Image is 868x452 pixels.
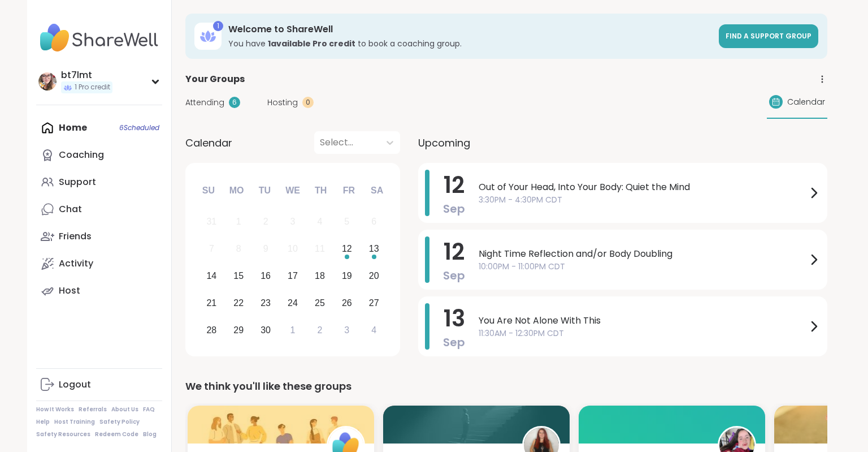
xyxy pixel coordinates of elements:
div: Host [59,285,80,297]
div: Logout [59,378,91,391]
a: About Us [111,406,138,414]
span: Night Time Reflection and/or Body Doubling [479,247,807,261]
div: Not available Thursday, September 4th, 2025 [308,210,332,234]
div: 22 [233,295,244,311]
a: Friends [36,223,162,250]
div: 21 [206,295,216,311]
div: Choose Thursday, October 2nd, 2025 [308,318,332,342]
div: Choose Friday, September 19th, 2025 [335,264,359,289]
div: 11 [315,241,325,256]
div: 30 [261,322,271,338]
span: Calendar [185,135,232,150]
div: Choose Sunday, September 14th, 2025 [199,264,224,289]
div: 6 [229,97,240,108]
div: 6 [371,214,376,229]
div: Chat [59,203,82,216]
span: Sep [443,201,465,217]
div: Not available Saturday, September 6th, 2025 [362,210,386,234]
div: Fr [336,178,361,203]
div: Choose Monday, September 22nd, 2025 [227,291,251,315]
div: 23 [261,295,271,311]
div: bt7lmt [61,69,112,81]
span: 12 [444,169,465,201]
div: 4 [371,322,376,338]
div: 26 [342,295,352,311]
div: Sa [364,178,389,203]
span: Calendar [787,96,825,108]
div: 25 [315,295,325,311]
div: Th [309,178,333,203]
div: Choose Saturday, September 13th, 2025 [362,237,386,261]
div: Choose Wednesday, October 1st, 2025 [281,318,305,342]
div: month 2025-09 [198,208,387,343]
div: Choose Friday, October 3rd, 2025 [335,318,359,342]
div: Not available Tuesday, September 2nd, 2025 [254,210,278,234]
span: Hosting [267,97,298,109]
div: Choose Friday, September 26th, 2025 [335,291,359,315]
div: 16 [261,268,271,283]
div: Choose Sunday, September 28th, 2025 [199,318,224,342]
div: 24 [288,295,298,311]
div: 17 [288,268,298,283]
div: 13 [369,241,379,256]
a: Host [36,277,162,304]
a: Safety Policy [99,418,140,426]
a: Redeem Code [95,431,138,438]
div: 19 [342,268,352,283]
div: Choose Tuesday, September 23rd, 2025 [254,291,278,315]
div: Tu [252,178,277,203]
span: Find a support group [726,31,811,41]
div: Not available Sunday, August 31st, 2025 [199,210,224,234]
div: Not available Tuesday, September 9th, 2025 [254,237,278,261]
span: 3:30PM - 4:30PM CDT [479,194,807,206]
div: Choose Saturday, September 27th, 2025 [362,291,386,315]
div: 2 [263,214,268,229]
div: Choose Friday, September 12th, 2025 [335,237,359,261]
div: 8 [236,241,241,256]
span: 11:30AM - 12:30PM CDT [479,328,807,339]
div: Not available Monday, September 1st, 2025 [227,210,251,234]
div: 0 [302,97,314,108]
div: 29 [233,322,244,338]
div: Choose Saturday, September 20th, 2025 [362,264,386,289]
b: 1 available Pro credit [268,38,355,49]
a: Help [36,418,50,426]
a: Chat [36,196,162,223]
div: 27 [369,295,379,311]
a: Blog [143,431,157,438]
div: 12 [342,241,352,256]
img: ShareWell Nav Logo [36,18,162,58]
a: Safety Resources [36,431,90,438]
a: FAQ [143,406,155,414]
span: You Are Not Alone With This [479,314,807,328]
span: 1 Pro credit [75,83,110,92]
div: 1 [236,214,241,229]
div: Not available Friday, September 5th, 2025 [335,210,359,234]
div: 18 [315,268,325,283]
div: We [280,178,305,203]
div: Not available Wednesday, September 3rd, 2025 [281,210,305,234]
a: Host Training [54,418,95,426]
div: 31 [206,214,216,229]
div: 4 [317,214,322,229]
span: Attending [185,97,224,109]
div: Friends [59,230,92,243]
div: 5 [344,214,349,229]
div: We think you'll like these groups [185,378,827,394]
span: Sep [443,334,465,350]
div: Choose Tuesday, September 16th, 2025 [254,264,278,289]
div: Coaching [59,149,104,161]
div: 28 [206,322,216,338]
h3: You have to book a coaching group. [228,38,712,49]
div: Not available Wednesday, September 10th, 2025 [281,237,305,261]
span: 13 [444,303,465,334]
a: Find a support group [719,24,818,48]
span: 10:00PM - 11:00PM CDT [479,261,807,273]
img: bt7lmt [38,72,57,91]
div: Not available Monday, September 8th, 2025 [227,237,251,261]
div: Activity [59,257,93,270]
div: 3 [344,322,349,338]
span: Your Groups [185,72,245,86]
div: Choose Sunday, September 21st, 2025 [199,291,224,315]
span: Sep [443,268,465,283]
